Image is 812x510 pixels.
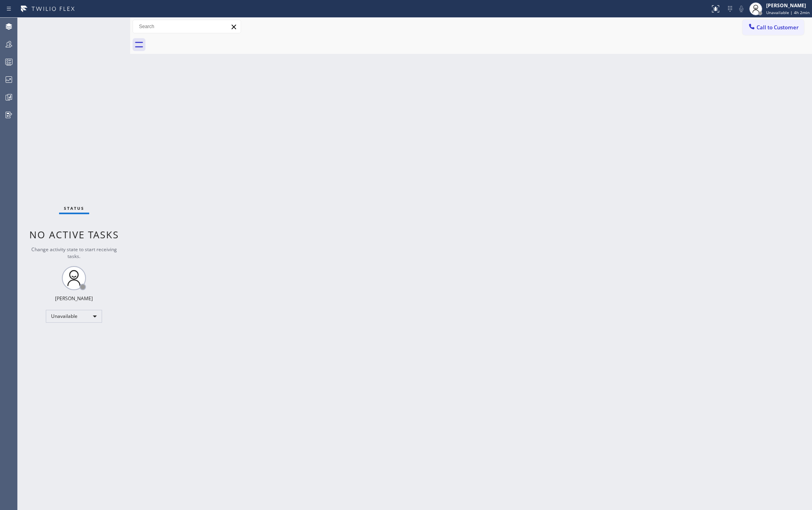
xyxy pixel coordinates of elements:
button: Call to Customer [742,20,804,35]
button: Mute [736,3,747,14]
input: Search [133,20,241,33]
div: [PERSON_NAME] [55,295,93,302]
span: Change activity state to start receiving tasks. [31,246,117,260]
span: No active tasks [29,228,119,241]
div: Unavailable [46,310,102,323]
div: [PERSON_NAME] [766,2,810,9]
span: Call to Customer [757,24,799,31]
span: Unavailable | 4h 2min [766,10,810,15]
span: Status [64,205,84,211]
